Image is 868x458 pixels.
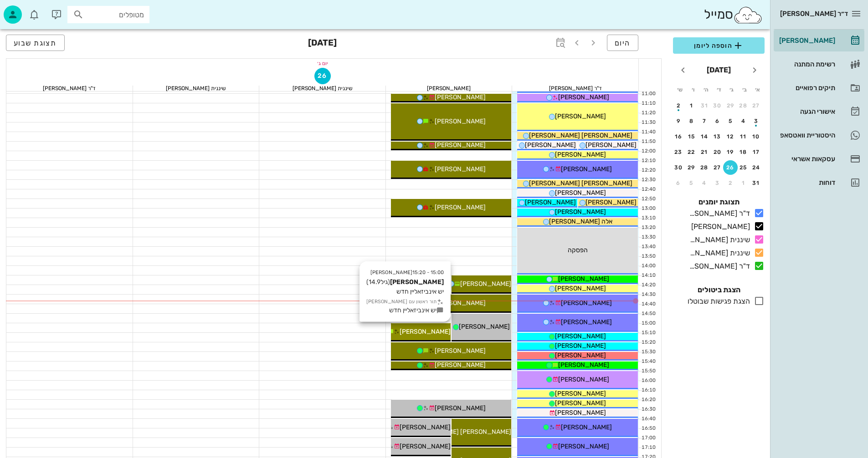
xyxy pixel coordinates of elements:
[555,390,606,397] span: [PERSON_NAME]
[259,86,385,91] div: שיננית [PERSON_NAME]
[639,224,657,232] div: 13:20
[671,102,686,109] div: 2
[6,59,638,68] div: יום ג׳
[777,61,835,68] div: רשימת המתנה
[723,114,738,128] button: 5
[314,68,331,84] button: 26
[639,387,657,394] div: 16:10
[684,180,699,186] div: 5
[777,179,835,186] div: דוחות
[777,108,835,115] div: אישורי הגעה
[561,318,612,326] span: [PERSON_NAME]
[435,117,486,125] span: [PERSON_NAME]
[710,180,725,186] div: 3
[639,281,657,289] div: 14:20
[684,98,699,113] button: 1
[713,82,724,97] th: ד׳
[687,82,699,97] th: ו׳
[710,145,725,159] button: 20
[586,141,637,149] span: [PERSON_NAME]
[435,404,486,412] span: [PERSON_NAME]
[736,98,751,113] button: 28
[555,151,606,158] span: [PERSON_NAME]
[671,114,686,128] button: 9
[777,132,835,139] div: היסטוריית וואטסאפ
[639,109,657,117] div: 11:20
[639,310,657,318] div: 14:50
[697,133,712,140] div: 14
[435,299,486,307] span: [PERSON_NAME]
[684,102,699,109] div: 1
[133,86,259,91] div: שיננית [PERSON_NAME]
[639,214,657,222] div: 13:10
[549,218,612,225] span: אלה [PERSON_NAME]
[723,129,738,144] button: 12
[703,61,734,79] button: [DATE]
[723,102,738,109] div: 29
[697,164,712,171] div: 28
[460,280,511,288] span: [PERSON_NAME]
[555,189,606,197] span: [PERSON_NAME]
[774,53,864,75] a: רשימת המתנה
[697,176,712,190] button: 4
[525,198,576,206] span: [PERSON_NAME]
[639,406,657,413] div: 16:30
[671,176,686,190] button: 6
[684,118,699,124] div: 8
[639,272,657,280] div: 14:10
[639,300,657,308] div: 14:40
[555,351,606,359] span: [PERSON_NAME]
[435,204,486,211] span: [PERSON_NAME]
[639,119,657,127] div: 11:30
[435,347,486,355] span: [PERSON_NAME]
[586,198,637,206] span: [PERSON_NAME]
[710,102,725,109] div: 30
[558,376,609,383] span: [PERSON_NAME]
[680,40,757,51] span: הוספה ליומן
[561,299,612,307] span: [PERSON_NAME]
[558,275,609,283] span: [PERSON_NAME]
[774,124,864,146] a: היסטוריית וואטסאפ
[555,399,606,407] span: [PERSON_NAME]
[639,396,657,404] div: 16:20
[686,261,750,272] div: ד"ר [PERSON_NAME]
[14,39,57,47] span: תצוגת שבוע
[674,82,686,97] th: ש׳
[736,118,751,124] div: 4
[673,37,765,54] button: הוספה ליומן
[697,129,712,144] button: 14
[639,329,657,337] div: 15:10
[723,98,738,113] button: 29
[723,118,738,124] div: 5
[558,361,609,369] span: [PERSON_NAME]
[671,164,686,171] div: 30
[739,82,750,97] th: ב׳
[697,98,712,113] button: 31
[555,332,606,340] span: [PERSON_NAME]
[408,428,511,436] span: [PERSON_NAME] [PERSON_NAME]
[671,145,686,159] button: 23
[710,118,725,124] div: 6
[736,160,751,175] button: 25
[686,208,750,219] div: ד"ר [PERSON_NAME]
[639,348,657,356] div: 15:30
[529,179,632,187] span: [PERSON_NAME] [PERSON_NAME]
[723,145,738,159] button: 19
[749,180,764,186] div: 31
[435,141,486,149] span: [PERSON_NAME]
[639,90,657,98] div: 11:00
[684,114,699,128] button: 8
[774,101,864,122] a: אישורי הגעה
[639,367,657,375] div: 15:50
[700,82,712,97] th: ה׳
[615,39,631,47] span: היום
[777,37,835,44] div: [PERSON_NAME]
[639,157,657,165] div: 12:10
[639,128,657,136] div: 11:40
[639,138,657,146] div: 11:50
[607,35,638,51] button: היום
[639,425,657,433] div: 16:50
[671,118,686,124] div: 9
[639,100,657,107] div: 11:10
[710,176,725,190] button: 3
